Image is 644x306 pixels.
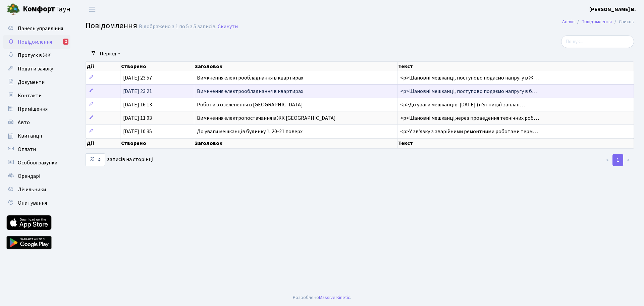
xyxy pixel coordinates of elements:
[3,196,70,210] a: Опитування
[18,199,47,207] span: Опитування
[86,62,120,71] th: Дії
[18,146,36,153] span: Оплати
[84,4,101,15] button: Переключити навігацію
[123,101,152,108] span: [DATE] 16:13
[397,62,634,71] th: Текст
[18,52,51,59] span: Пропуск в ЖК
[293,294,351,301] div: Розроблено .
[400,101,525,108] span: <p>До уваги мешканців. [DATE] (пʼятниця) заплан…
[3,143,70,156] a: Оплати
[97,48,123,59] a: Період
[197,101,303,108] span: Роботи з озеленення в [GEOGRAPHIC_DATA]
[7,3,20,16] img: logo.png
[86,153,153,166] label: записів на сторінці
[552,15,644,29] nav: breadcrumb
[562,18,575,25] a: Admin
[197,74,303,82] span: Вимкнення електрообладнання в квартирах
[86,20,137,32] span: Повідомлення
[3,183,70,196] a: Лічильники
[3,62,70,75] a: Подати заявку
[3,102,70,116] a: Приміщення
[18,132,42,140] span: Квитанції
[18,92,42,99] span: Контакти
[194,138,397,148] th: Заголовок
[197,88,303,95] span: Вимкнення електрообладнання в квартирах
[3,22,70,35] a: Панель управління
[319,294,350,301] a: Massive Kinetic
[3,156,70,169] a: Особові рахунки
[18,79,45,86] span: Документи
[197,128,303,135] span: До уваги мешканців будинку 1, 20-21 поверх
[3,116,70,129] a: Авто
[582,18,612,25] a: Повідомлення
[3,129,70,143] a: Квитанції
[589,5,636,13] a: [PERSON_NAME] В.
[197,114,336,122] span: Вимкнення електропостачання в ЖК [GEOGRAPHIC_DATA]
[123,114,152,122] span: [DATE] 11:03
[218,23,238,30] a: Скинути
[18,172,40,180] span: Орендарі
[3,89,70,102] a: Контакти
[63,39,68,45] div: 2
[18,65,53,72] span: Подати заявку
[120,62,194,71] th: Створено
[18,119,30,126] span: Авто
[400,128,538,135] span: <p>У звʼязку з аварійними ремонтними роботами терм…
[18,186,46,193] span: Лічильники
[18,159,57,166] span: Особові рахунки
[23,4,70,15] span: Таун
[18,38,52,46] span: Повідомлення
[397,138,634,148] th: Текст
[120,138,194,148] th: Створено
[18,25,63,32] span: Панель управління
[3,35,70,49] a: Повідомлення2
[3,169,70,183] a: Орендарі
[3,49,70,62] a: Пропуск в ЖК
[86,138,120,148] th: Дії
[86,153,105,166] select: записів на сторінці
[612,154,623,166] a: 1
[23,4,55,14] b: Комфорт
[123,74,152,82] span: [DATE] 23:57
[400,88,537,95] span: <p>Шановні мешканці, поступово подаємо напругу в б…
[400,74,539,82] span: <p>Шановні мешканці, поступово подаємо напругу в Ж…
[612,18,634,25] li: Список
[123,88,152,95] span: [DATE] 23:21
[194,62,397,71] th: Заголовок
[18,105,48,113] span: Приміщення
[123,128,152,135] span: [DATE] 10:35
[589,6,636,13] b: [PERSON_NAME] В.
[400,114,539,122] span: <p>Шановні мешканці,через проведення технічних роб…
[561,35,634,48] input: Пошук...
[139,23,216,30] div: Відображено з 1 по 5 з 5 записів.
[3,75,70,89] a: Документи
